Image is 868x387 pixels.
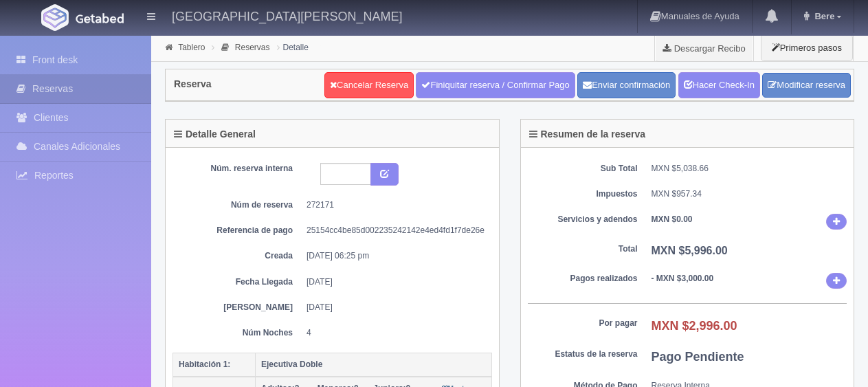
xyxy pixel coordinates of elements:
[179,360,230,369] b: Habitación 1:
[274,41,312,54] li: Detalle
[655,34,753,62] a: Descargar Recibo
[235,43,270,52] a: Reservas
[652,245,728,256] b: MXN $5,996.00
[178,43,205,52] a: Tablero
[652,274,714,283] b: - MXN $3,000.00
[652,214,693,224] b: MXN $0.00
[41,4,69,31] img: Getabed
[307,199,482,211] dd: 272171
[761,34,853,61] button: Primeros pasos
[652,163,847,175] dd: MXN $5,038.66
[183,302,293,313] dt: [PERSON_NAME]
[183,225,293,236] dt: Referencia de pago
[183,199,293,211] dt: Núm de reserva
[307,327,482,339] dd: 4
[307,276,482,288] dd: [DATE]
[174,129,256,140] h4: Detalle General
[256,353,492,377] th: Ejecutiva Doble
[529,129,646,140] h4: Resumen de la reserva
[76,13,124,23] img: Getabed
[172,7,402,24] h4: [GEOGRAPHIC_DATA][PERSON_NAME]
[183,327,293,339] dt: Núm Noches
[183,276,293,288] dt: Fecha Llegada
[174,79,212,89] h4: Reserva
[577,72,676,98] button: Enviar confirmación
[416,72,575,98] a: Finiquitar reserva / Confirmar Pago
[528,188,638,200] dt: Impuestos
[307,225,482,236] dd: 25154cc4be85d002235242142e4ed4fd1f7de26e
[528,273,638,285] dt: Pagos realizados
[307,302,482,313] dd: [DATE]
[528,318,638,329] dt: Por pagar
[324,72,414,98] a: Cancelar Reserva
[528,243,638,255] dt: Total
[183,163,293,175] dt: Núm. reserva interna
[652,350,744,364] b: Pago Pendiente
[307,250,482,262] dd: [DATE] 06:25 pm
[762,73,851,98] a: Modificar reserva
[811,11,834,21] span: Bere
[678,72,760,98] a: Hacer Check-In
[652,319,737,333] b: MXN $2,996.00
[652,188,847,200] dd: MXN $957.34
[528,349,638,360] dt: Estatus de la reserva
[528,163,638,175] dt: Sub Total
[528,214,638,225] dt: Servicios y adendos
[183,250,293,262] dt: Creada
